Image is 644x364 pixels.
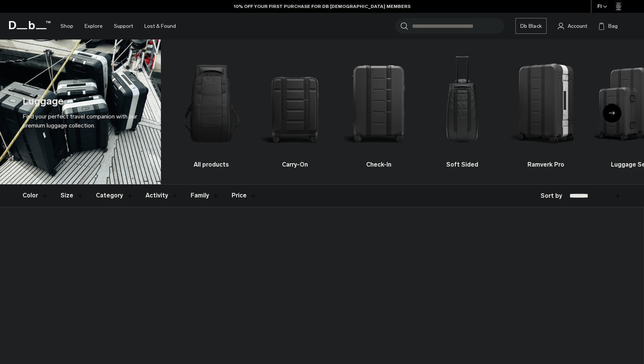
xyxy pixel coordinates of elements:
[144,13,176,39] a: Lost & Found
[511,51,582,169] li: 5 / 6
[23,94,64,109] h1: Luggage
[343,51,414,169] a: Db Check-In
[114,13,133,39] a: Support
[427,51,498,169] li: 4 / 6
[96,185,133,206] button: Toggle Filter
[234,3,411,10] a: 10% OFF YOUR FIRST PURCHASE FOR DB [DEMOGRAPHIC_DATA] MEMBERS
[145,185,179,206] button: Toggle Filter
[260,51,330,169] li: 2 / 6
[176,51,247,156] img: Db
[343,51,414,156] img: Db
[176,160,247,169] h3: All products
[599,21,618,30] button: Bag
[260,51,330,169] a: Db Carry-On
[608,22,618,30] span: Bag
[232,185,257,206] button: Toggle Price
[427,160,498,169] h3: Soft Sided
[55,13,182,39] nav: Main Navigation
[61,13,73,39] a: Shop
[85,13,103,39] a: Explore
[343,160,414,169] h3: Check-In
[176,51,247,169] li: 1 / 6
[23,185,48,206] button: Toggle Filter
[511,160,582,169] h3: Ramverk Pro
[515,18,547,34] a: Db Black
[176,51,247,169] a: Db All products
[61,185,84,206] button: Toggle Filter
[260,51,330,156] img: Db
[603,104,621,123] div: Next slide
[511,51,582,156] img: Db
[427,51,498,169] a: Db Soft Sided
[568,22,587,30] span: Account
[427,51,498,156] img: Db
[23,113,137,129] span: Find your perfect travel companion with our premium luggage collection.
[343,51,414,169] li: 3 / 6
[511,51,582,169] a: Db Ramverk Pro
[260,160,330,169] h3: Carry-On
[558,21,587,30] a: Account
[191,185,220,206] button: Toggle Filter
